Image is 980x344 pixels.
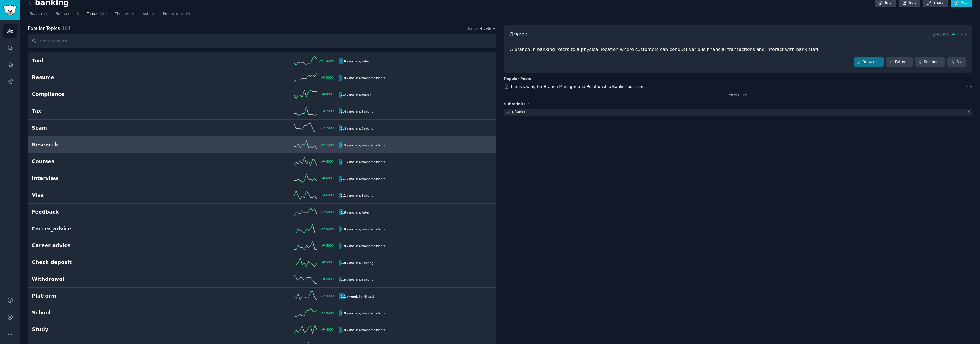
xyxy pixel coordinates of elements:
[54,9,81,21] a: Subreddits3
[511,84,646,89] a: Interviewing for Branch Manager and Relationship Banker positions
[339,260,375,266] div: in
[28,220,496,237] a: Career_advice500%1.8 / moin r/financestudents
[359,278,373,281] span: r/ Banking
[341,110,354,113] b: 2.4 / mo
[326,277,335,281] div: 500 %
[77,11,79,17] span: 3
[326,243,335,247] div: 500 %
[341,211,354,214] b: 3.6 / mo
[729,93,747,98] a: View more
[341,328,354,332] b: 3.0 / mo
[359,312,385,315] span: r/ financestudents
[28,254,496,271] a: Check deposit500%1.8 / moin r/Banking
[85,9,109,21] a: Topics104
[163,11,178,17] span: Products
[32,57,185,64] h2: Tool
[28,153,496,170] a: Courses600%2.1 / moin r/financestudents
[28,271,496,288] a: Withdrawal500%1.8 / moin r/Banking
[359,144,385,147] span: r/ financestudents
[341,278,354,281] b: 1.8 / mo
[341,312,354,315] b: 3.0 / mo
[28,204,496,220] a: Feedback500%3.6 / moin r/fintech
[341,228,354,231] b: 1.8 / mo
[359,127,373,130] span: r/ Banking
[359,160,385,164] span: r/ financestudents
[28,288,496,304] a: Platform433%1.1 / weekin r/fintech
[341,76,354,80] b: 3.0 / mo
[326,260,335,264] div: 500 %
[339,193,375,198] div: in
[30,11,42,17] span: Search
[339,243,387,249] div: in
[480,26,491,30] span: Growth
[28,187,496,204] a: Visa600%2.1 / moin r/Banking
[28,304,496,321] a: School400%3.0 / moin r/financestudents
[32,192,185,199] h2: Visa
[100,11,107,17] span: 104
[341,93,354,97] b: 2.7 / mo
[62,26,70,31] span: 104
[359,110,373,113] span: r/ Banking
[339,310,387,316] div: in
[32,175,185,182] h2: Interview
[947,57,966,67] a: Ask
[326,109,335,113] div: 700 %
[480,26,496,30] button: Growth
[504,77,531,82] div: Popular Posts
[28,52,496,69] a: Tool1000%3.6 / moin r/fintech
[3,5,17,15] img: GummySearch logo
[339,293,377,299] div: in
[32,91,185,98] h2: Compliance
[115,11,129,17] span: Themes
[339,142,387,148] div: in
[87,11,97,17] span: Topics
[28,103,496,120] a: Tax700%2.4 / moin r/Banking
[28,34,496,48] input: Search topics
[339,159,387,165] div: in
[339,209,374,215] div: in
[504,102,526,107] span: Subreddits
[363,295,375,298] span: r/ fintech
[512,110,529,115] div: r/ Banking
[326,159,335,163] div: 600 %
[141,9,157,21] a: Ask
[326,143,335,147] div: 700 %
[326,193,335,197] div: 600 %
[339,125,375,131] div: in
[510,46,966,53] div: A branch in banking refers to a physical location where customers can conduct various financial t...
[339,92,374,98] div: in
[326,327,335,331] div: 400 %
[32,158,185,165] h2: Courses
[339,176,387,182] div: in
[161,9,193,21] a: Products81
[28,25,60,32] span: Popular Topics
[504,109,972,116] a: r/Banking4
[32,74,185,81] h2: Resume
[359,177,385,181] span: r/ financestudents
[359,244,385,248] span: r/ financestudents
[32,208,185,216] h2: Feedback
[339,108,375,114] div: in
[32,108,185,115] h2: Tax
[339,327,387,333] div: in
[32,259,185,266] h2: Check deposit
[359,228,385,231] span: r/ financestudents
[326,311,335,315] div: 400 %
[886,57,912,67] a: Patterns
[467,26,478,30] div: Sort by
[143,11,149,17] span: Ask
[32,292,185,300] h2: Platform
[32,242,185,249] h2: Career advice
[326,75,335,79] div: 900 %
[56,11,75,17] span: Subreddits
[326,92,335,96] div: 800 %
[28,86,496,103] a: Compliance800%2.7 / moin r/fintech
[528,102,530,106] span: 3
[341,60,354,63] b: 3.6 / mo
[32,326,185,333] h2: Study
[956,32,966,37] span: 167 %
[341,295,358,298] b: 1.1 / week
[28,69,496,86] a: Resume900%3.0 / moin r/financestudents
[359,60,371,63] span: r/ fintech
[28,9,50,21] a: Search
